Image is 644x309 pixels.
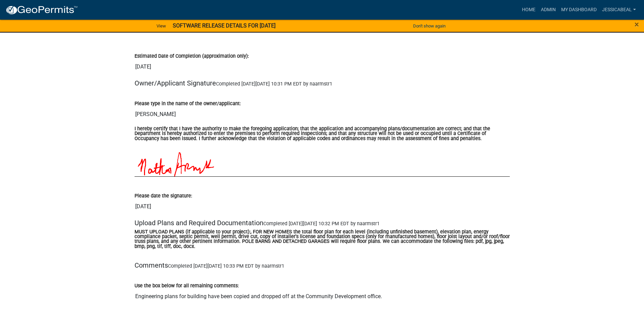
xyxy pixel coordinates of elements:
label: Use the box below for all remaining comments: [135,284,239,288]
label: I hereby certify that I have the authority to make the foregoing application; that the applicatio... [135,127,510,141]
span: Completed [DATE][DATE] 10:33 PM EDT by naarmstr1 [168,263,284,269]
label: Please type in the name of the owner/applicant: [135,101,241,106]
label: Estimated Date of Completion (approximation only): [135,54,249,59]
a: View [154,20,169,32]
label: Please date the signature: [135,194,192,198]
button: Don't show again [410,20,448,32]
span: × [635,20,639,29]
span: Completed [DATE][DATE] 10:31 PM EDT by naarmstr1 [216,81,332,87]
a: My Dashboard [558,3,599,16]
button: Close [635,20,639,28]
label: MUST UPLOAD PLANS (if applicable to your project):, FOR NEW HOMES the total floor plan for each l... [135,230,510,249]
a: Admin [538,3,558,16]
strong: SOFTWARE RELEASE DETAILS FOR [DATE] [173,22,276,29]
h5: Comments [135,261,510,269]
h5: Owner/Applicant Signature [135,79,510,87]
a: Home [519,3,538,16]
span: Completed [DATE][DATE] 10:32 PM EDT by naarmstr1 [263,221,380,227]
img: 4MLpUEAAAAABJRU5ErkJggg== [135,142,214,176]
h5: Upload Plans and Required Documentation [135,219,510,227]
a: JessicaBeal [599,3,639,16]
